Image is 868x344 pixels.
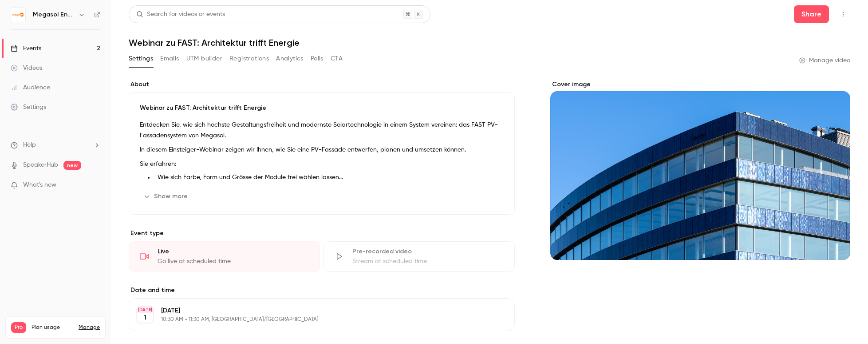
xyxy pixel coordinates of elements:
div: [DATE] [137,307,153,313]
div: Stream at scheduled time [352,257,504,266]
div: Audience [11,83,50,92]
span: Pro [11,322,26,333]
button: Show more [140,189,193,204]
button: Emails [160,52,179,66]
a: Manage video [799,56,850,65]
div: LiveGo live at scheduled time [129,241,320,272]
button: Settings [129,52,153,66]
section: Cover image [550,80,850,260]
span: What's new [23,180,56,190]
div: Pre-recorded videoStream at scheduled time [324,241,515,272]
li: Wie sich Farbe, Form und Grösse der Module frei wählen lassen [154,173,504,182]
label: About [129,80,515,89]
div: Search for videos or events [136,10,225,19]
a: Manage [79,324,100,331]
p: Entdecken Sie, wie sich höchste Gestaltungsfreiheit und modernste Solartechnologie in einem Syste... [140,120,504,141]
div: Videos [11,64,42,72]
p: Webinar zu FAST: Architektur trifft Energie [140,104,504,112]
button: UTM builder [186,52,222,66]
button: Registrations [229,52,269,66]
div: Live [158,247,309,256]
p: Sie erfahren: [140,159,504,169]
div: Events [11,44,41,53]
p: 1 [144,313,146,322]
p: In diesem Einsteiger-Webinar zeigen wir Ihnen, wie Sie eine PV-Fassade entwerfen, planen und umse... [140,144,504,155]
button: Analytics [276,52,304,66]
p: [DATE] [161,306,468,315]
div: Settings [11,103,46,112]
div: Pre-recorded video [352,247,504,256]
h6: Megasol Energie AG [33,10,75,19]
button: Share [794,5,829,23]
span: Help [23,140,36,150]
span: Plan usage [32,324,73,331]
li: help-dropdown-opener [11,140,100,150]
img: Megasol Energie AG [11,8,25,22]
span: new [63,161,81,170]
button: CTA [331,52,343,66]
a: SpeakerHub [23,160,58,170]
label: Cover image [550,80,850,89]
label: Date and time [129,286,515,295]
div: Go live at scheduled time [158,257,309,266]
p: Event type [129,229,515,238]
p: 10:30 AM - 11:30 AM, [GEOGRAPHIC_DATA]/[GEOGRAPHIC_DATA] [161,316,468,323]
button: Polls [311,52,324,66]
h1: Webinar zu FAST: Architektur trifft Energie [129,37,850,48]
